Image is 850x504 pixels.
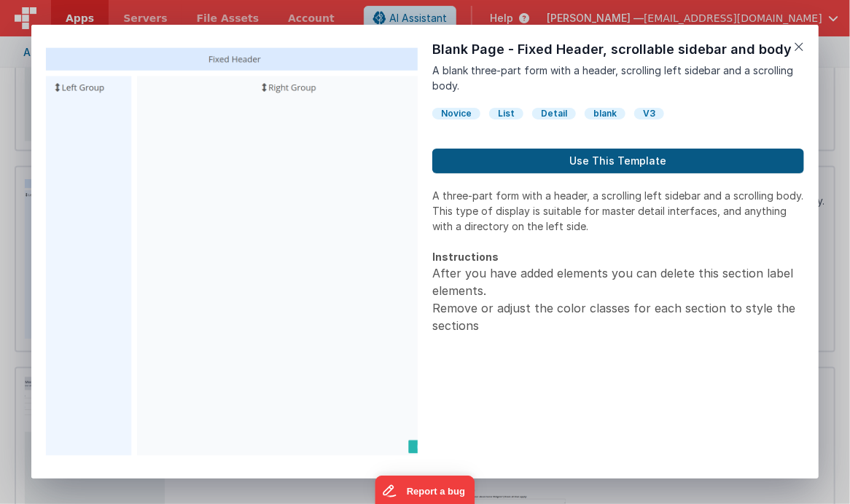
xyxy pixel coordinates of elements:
[432,39,804,60] h1: Blank Page - Fixed Header, scrollable sidebar and body
[432,63,804,93] p: A blank three-part form with a header, scrolling left sidebar and a scrolling body.
[432,251,499,263] strong: Instructions
[489,108,523,119] div: List
[432,149,804,173] button: Use This Template
[432,264,804,299] li: After you have added elements you can delete this section label elements.
[432,108,480,119] div: Novice
[634,108,664,119] div: V3
[432,203,804,234] p: This type of display is suitable for master detail interfaces, and anything with a directory on t...
[532,108,576,119] div: Detail
[432,188,804,203] p: A three-part form with a header, a scrolling left sidebar and a scrolling body.
[585,108,625,119] div: blank
[432,299,804,334] li: Remove or adjust the color classes for each section to style the sections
